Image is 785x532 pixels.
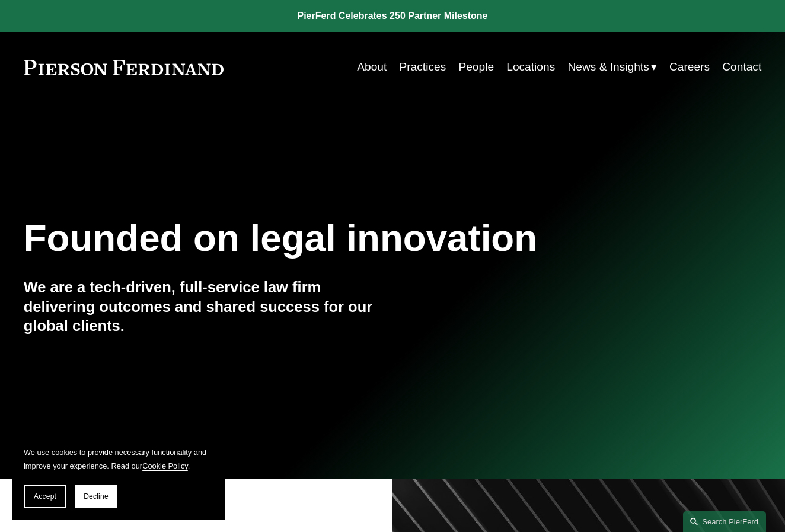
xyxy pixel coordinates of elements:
span: Accept [34,492,56,501]
a: Cookie Policy [142,461,188,470]
a: Locations [506,56,555,78]
section: Cookie banner [12,434,225,520]
a: Search this site [683,511,766,532]
a: People [458,56,494,78]
p: We use cookies to provide necessary functionality and improve your experience. Read our . [24,445,213,473]
a: folder dropdown [567,56,656,78]
span: News & Insights [567,57,649,78]
a: Careers [669,56,710,78]
a: Contact [722,56,761,78]
span: Decline [84,492,109,501]
a: Practices [399,56,446,78]
button: Accept [24,485,66,508]
h1: Founded on legal innovation [24,216,639,260]
a: About [357,56,387,78]
h4: We are a tech-driven, full-service law firm delivering outcomes and shared success for our global... [24,278,392,335]
button: Decline [75,485,117,508]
